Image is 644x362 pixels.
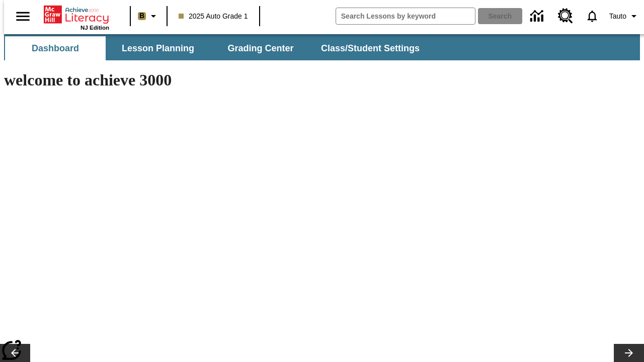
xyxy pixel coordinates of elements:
a: Home [44,5,109,25]
a: Resource Center, Will open in new tab [552,3,579,30]
span: Tauto [609,11,626,22]
button: Lesson Planning [108,36,208,60]
button: Open side menu [8,2,38,31]
button: Lesson carousel, Next [614,344,644,362]
div: SubNavbar [4,34,640,60]
div: SubNavbar [4,36,429,60]
span: B [139,10,144,22]
a: Notifications [579,3,605,29]
a: Data Center [524,3,552,30]
button: Dashboard [5,36,106,60]
span: NJ Edition [80,25,109,31]
button: Profile/Settings [605,7,644,25]
button: Boost Class color is light brown. Change class color [134,7,164,25]
span: 2025 Auto Grade 1 [179,11,248,22]
div: Home [44,4,109,31]
h1: welcome to achieve 3000 [4,71,439,89]
button: Class/Student Settings [313,36,428,60]
input: search field [336,8,475,24]
button: Grading Center [210,36,311,60]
